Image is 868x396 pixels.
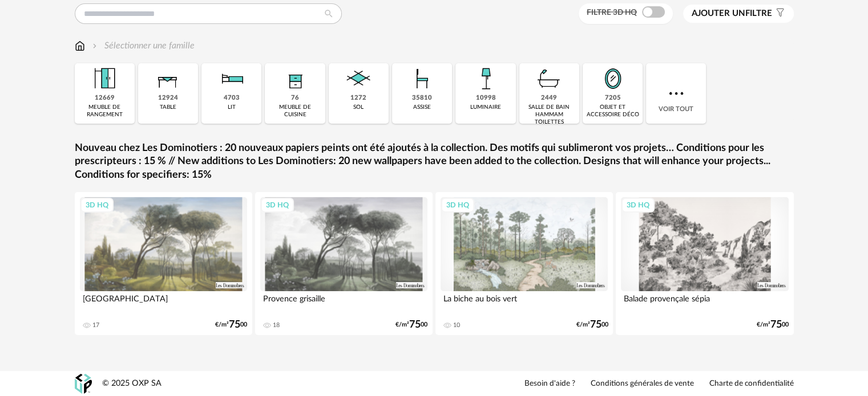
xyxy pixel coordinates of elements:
[75,192,253,335] a: 3D HQ [GEOGRAPHIC_DATA] 17 €/m²7500
[90,39,195,52] div: Sélectionner une famille
[350,94,366,103] div: 1272
[353,104,364,111] div: sol
[616,192,794,335] a: 3D HQ Balade provençale sépia €/m²7500
[621,291,789,314] div: Balade provençale sépia
[590,321,601,329] span: 75
[261,198,294,213] div: 3D HQ
[228,104,236,111] div: lit
[470,104,501,111] div: luminaire
[409,321,421,329] span: 75
[597,63,628,94] img: Miroir.png
[586,104,639,119] div: objet et accessoire déco
[92,321,99,329] div: 17
[453,321,460,329] div: 10
[524,379,575,389] a: Besoin d'aide ?
[772,8,785,19] span: Filter icon
[291,94,299,103] div: 76
[280,63,310,94] img: Rangement.png
[757,321,789,329] div: €/m² 00
[692,9,745,18] span: Ajouter un
[343,63,374,94] img: Sol.png
[80,198,114,213] div: 3D HQ
[158,94,178,103] div: 12924
[541,94,557,103] div: 2449
[273,321,280,329] div: 18
[224,94,240,103] div: 4703
[102,378,162,389] div: © 2025 OXP SA
[412,94,432,103] div: 35810
[576,321,608,329] div: €/m² 00
[621,198,655,213] div: 3D HQ
[75,374,92,394] img: OXP
[216,63,247,94] img: Literie.png
[666,83,687,104] img: more.7b13dc1.svg
[90,39,99,52] img: svg+xml;base64,PHN2ZyB3aWR0aD0iMTYiIGhlaWdodD0iMTYiIHZpZXdCb3g9IjAgMCAxNiAxNiIgZmlsbD0ibm9uZSIgeG...
[255,192,433,335] a: 3D HQ Provence grisaille 18 €/m²7500
[683,5,794,23] button: Ajouter unfiltre Filter icon
[709,379,794,389] a: Charte de confidentialité
[395,321,427,329] div: €/m² 00
[441,291,608,314] div: La biche au bois vert
[591,379,694,389] a: Conditions générales de vente
[75,142,794,182] a: Nouveau chez Les Dominotiers : 20 nouveaux papiers peints ont été ajoutés à la collection. Des mo...
[441,198,474,213] div: 3D HQ
[80,291,248,314] div: [GEOGRAPHIC_DATA]
[770,321,782,329] span: 75
[75,39,85,52] img: svg+xml;base64,PHN2ZyB3aWR0aD0iMTYiIGhlaWdodD0iMTciIHZpZXdCb3g9IjAgMCAxNiAxNyIgZmlsbD0ibm9uZSIgeG...
[435,192,613,335] a: 3D HQ La biche au bois vert 10 €/m²7500
[470,63,501,94] img: Luminaire.png
[152,63,183,94] img: Table.png
[407,63,438,94] img: Assise.png
[229,321,240,329] span: 75
[534,63,564,94] img: Salle%20de%20bain.png
[523,104,576,126] div: salle de bain hammam toilettes
[413,104,431,111] div: assise
[89,63,120,94] img: Meuble%20de%20rangement.png
[475,94,495,103] div: 10998
[95,94,115,103] div: 12669
[587,9,637,17] span: Filtre 3D HQ
[605,94,621,103] div: 7205
[215,321,247,329] div: €/m² 00
[260,291,428,314] div: Provence grisaille
[646,63,706,124] div: Voir tout
[268,104,321,119] div: meuble de cuisine
[78,104,131,119] div: meuble de rangement
[160,104,176,111] div: table
[692,8,772,19] span: filtre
